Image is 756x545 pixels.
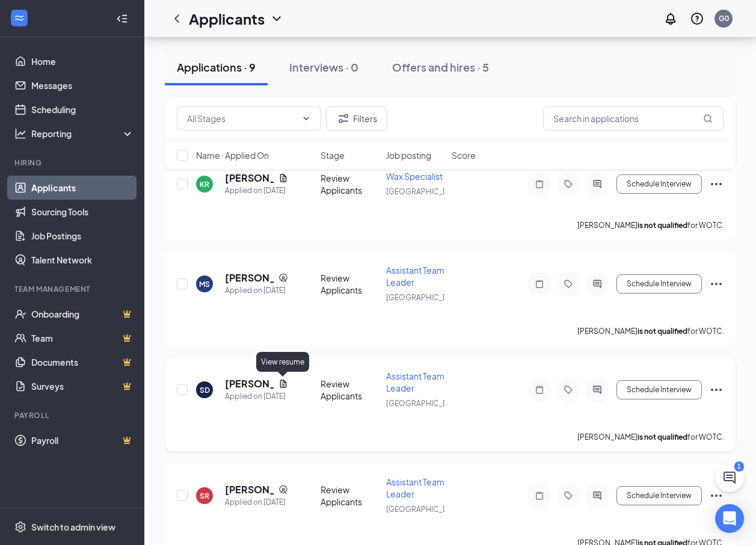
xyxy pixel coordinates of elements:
span: [GEOGRAPHIC_DATA] [386,293,463,302]
svg: ChatActive [722,470,737,485]
input: Search in applications [543,106,724,131]
div: Applications · 9 [177,60,256,75]
div: Review Applicants [321,484,379,508]
svg: ActiveChat [590,491,604,500]
div: View resume [256,352,309,372]
svg: QuestionInfo [690,11,704,26]
span: [GEOGRAPHIC_DATA] [386,187,463,196]
div: Reporting [31,128,135,140]
input: All Stages [187,112,297,125]
svg: Tag [561,385,576,395]
b: is not qualified [638,327,687,336]
svg: Ellipses [709,177,724,191]
svg: ActiveChat [590,279,604,289]
a: Home [31,49,134,73]
svg: ActiveChat [590,385,604,395]
div: KR [200,179,209,189]
svg: WorkstreamLogo [13,12,25,24]
svg: Note [532,491,547,500]
h5: [PERSON_NAME] [225,271,274,285]
div: Applied on [DATE] [225,496,288,508]
div: Review Applicants [321,172,379,196]
span: Name · Applied On [196,149,269,161]
span: Assistant Team Leader [386,371,444,393]
span: Score [452,149,476,161]
div: Open Intercom Messenger [715,504,744,533]
a: Scheduling [31,97,134,122]
button: Schedule Interview [616,486,702,505]
h1: Applicants [189,8,265,29]
div: Review Applicants [321,378,379,402]
button: Filter Filters [326,106,387,131]
button: Schedule Interview [616,380,702,399]
a: Talent Network [31,248,134,272]
div: Offers and hires · 5 [392,60,489,75]
svg: SourcingTools [278,273,288,283]
div: Payroll [14,410,132,420]
h5: [PERSON_NAME] [225,377,274,390]
a: OnboardingCrown [31,302,134,326]
div: MS [199,279,210,289]
span: Assistant Team Leader [386,265,444,288]
p: [PERSON_NAME] for WOTC. [577,326,724,336]
b: is not qualified [638,221,687,230]
svg: Settings [14,521,26,533]
svg: ActiveChat [590,179,604,189]
svg: MagnifyingGlass [703,114,713,123]
div: G0 [719,13,729,23]
a: Messages [31,73,134,97]
span: Stage [321,149,345,161]
a: PayrollCrown [31,428,134,452]
svg: Ellipses [709,488,724,503]
svg: Notifications [663,11,678,26]
div: Hiring [14,158,132,168]
span: [GEOGRAPHIC_DATA] [386,399,463,408]
svg: Document [278,379,288,389]
a: DocumentsCrown [31,350,134,374]
svg: Collapse [116,13,128,25]
svg: ChevronDown [301,114,311,123]
a: Applicants [31,176,134,200]
div: Review Applicants [321,272,379,296]
svg: Note [532,385,547,395]
div: Applied on [DATE] [225,185,288,197]
svg: ChevronLeft [170,11,184,26]
svg: Note [532,179,547,189]
a: SurveysCrown [31,374,134,398]
span: Job posting [386,149,431,161]
svg: SourcingTools [278,485,288,494]
span: [GEOGRAPHIC_DATA] [386,505,463,514]
a: TeamCrown [31,326,134,350]
svg: Filter [336,111,351,126]
a: Sourcing Tools [31,200,134,224]
p: [PERSON_NAME] for WOTC. [577,432,724,442]
button: ChatActive [715,463,744,492]
a: Job Postings [31,224,134,248]
div: Team Management [14,284,132,294]
svg: Tag [561,491,576,500]
div: Interviews · 0 [289,60,358,75]
span: Assistant Team Leader [386,476,444,499]
button: Schedule Interview [616,274,702,294]
button: Schedule Interview [616,174,702,194]
p: [PERSON_NAME] for WOTC. [577,220,724,230]
svg: Ellipses [709,277,724,291]
div: Applied on [DATE] [225,285,288,297]
svg: ChevronDown [269,11,284,26]
svg: Tag [561,279,576,289]
svg: Ellipses [709,383,724,397]
svg: Analysis [14,128,26,140]
div: Switch to admin view [31,521,115,533]
div: Applied on [DATE] [225,390,288,402]
h5: [PERSON_NAME] [225,483,274,496]
svg: Note [532,279,547,289]
div: SR [200,491,209,501]
div: 1 [734,461,744,472]
b: is not qualified [638,433,687,442]
div: SD [200,385,210,395]
svg: Tag [561,179,576,189]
